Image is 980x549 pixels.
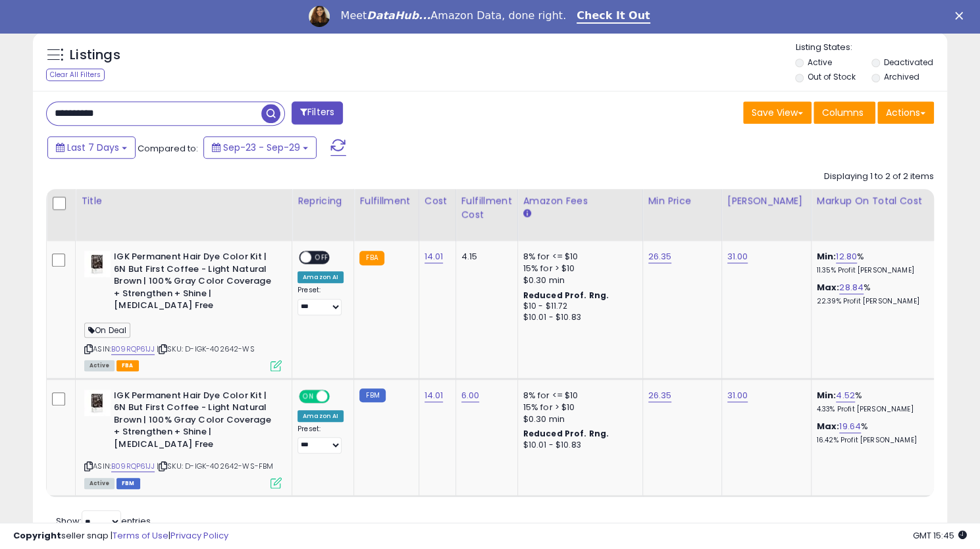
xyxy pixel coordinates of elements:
[817,420,840,432] b: Max:
[292,101,343,124] button: Filters
[523,301,632,312] div: $10 - $11.72
[46,68,105,81] div: Clear All Filters
[340,9,566,22] div: Meet Amazon Data, done right.
[817,421,926,445] div: %
[47,136,136,159] button: Last 7 Days
[839,281,864,294] a: 28.84
[297,425,344,454] div: Preset:
[523,290,609,301] b: Reduced Prof. Rng.
[523,440,632,451] div: $10.01 - $10.83
[913,529,967,542] span: 2025-10-7 15:45 GMT
[113,529,168,542] a: Terms of Use
[817,390,926,414] div: %
[817,436,926,445] p: 16.42% Profit [PERSON_NAME]
[817,194,931,208] div: Markup on Total Cost
[523,312,632,323] div: $10.01 - $10.83
[817,281,840,294] b: Max:
[817,266,926,275] p: 11.35% Profit [PERSON_NAME]
[743,101,812,124] button: Save View
[81,194,286,208] div: Title
[461,251,507,263] div: 4.15
[367,9,430,22] i: DataHub...
[808,71,856,82] label: Out of Stock
[727,194,806,208] div: [PERSON_NAME]
[839,420,861,433] a: 19.64
[523,251,632,263] div: 8% for <= $10
[67,141,119,154] span: Last 7 Days
[203,136,317,159] button: Sep-23 - Sep-29
[13,530,228,542] div: seller snap | |
[311,252,332,263] span: OFF
[817,405,926,414] p: 4.33% Profit [PERSON_NAME]
[523,274,632,286] div: $0.30 min
[811,189,936,241] th: The percentage added to the cost of goods (COGS) that forms the calculator for Min & Max prices.
[813,101,875,124] button: Columns
[297,410,344,422] div: Amazon AI
[359,388,385,402] small: FBM
[425,194,450,208] div: Cost
[297,194,348,208] div: Repricing
[84,390,282,487] div: ASIN:
[138,142,198,155] span: Compared to:
[836,389,855,402] a: 4.52
[297,286,344,315] div: Preset:
[359,251,384,265] small: FBA
[523,402,632,413] div: 15% for > $10
[877,101,934,124] button: Actions
[328,390,349,402] span: OFF
[70,46,120,65] h5: Listings
[523,208,531,220] small: Amazon Fees.
[84,390,111,416] img: 31gmV7gIyyL._SL40_.jpg
[955,12,968,20] div: Close
[523,263,632,274] div: 15% for > $10
[884,57,933,68] label: Deactivated
[84,360,115,371] span: All listings currently available for purchase on Amazon
[836,250,857,263] a: 12.80
[817,250,837,263] b: Min:
[309,6,330,27] img: Profile image for Georgie
[170,529,228,542] a: Privacy Policy
[523,194,637,208] div: Amazon Fees
[884,71,919,82] label: Archived
[648,194,716,208] div: Min Price
[817,282,926,306] div: %
[795,41,947,54] p: Listing States:
[808,57,832,68] label: Active
[84,478,115,489] span: All listings currently available for purchase on Amazon
[84,323,130,338] span: On Deal
[157,344,255,354] span: | SKU: D-IGK-402642-WS
[727,389,748,402] a: 31.00
[116,360,139,371] span: FBA
[300,390,317,402] span: ON
[114,251,274,315] b: IGK Permanent Hair Dye Color Kit | 6N But First Coffee - Light Natural Brown | 100% Gray Color Co...
[523,390,632,402] div: 8% for <= $10
[523,413,632,425] div: $0.30 min
[111,461,155,472] a: B09RQP61JJ
[223,141,300,154] span: Sep-23 - Sep-29
[13,529,61,542] strong: Copyright
[648,250,672,263] a: 26.35
[297,271,344,283] div: Amazon AI
[114,390,274,454] b: IGK Permanent Hair Dye Color Kit | 6N But First Coffee - Light Natural Brown | 100% Gray Color Co...
[425,389,444,402] a: 14.01
[817,251,926,275] div: %
[461,194,512,222] div: Fulfillment Cost
[817,389,837,402] b: Min:
[648,389,672,402] a: 26.35
[425,250,444,263] a: 14.01
[817,297,926,306] p: 22.39% Profit [PERSON_NAME]
[116,478,140,489] span: FBM
[822,106,864,119] span: Columns
[359,194,413,208] div: Fulfillment
[727,250,748,263] a: 31.00
[157,461,273,471] span: | SKU: D-IGK-402642-WS-FBM
[523,428,609,439] b: Reduced Prof. Rng.
[461,389,480,402] a: 6.00
[824,170,934,183] div: Displaying 1 to 2 of 2 items
[577,9,650,24] a: Check It Out
[84,251,111,277] img: 31gmV7gIyyL._SL40_.jpg
[84,251,282,369] div: ASIN:
[56,515,151,527] span: Show: entries
[111,344,155,355] a: B09RQP61JJ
